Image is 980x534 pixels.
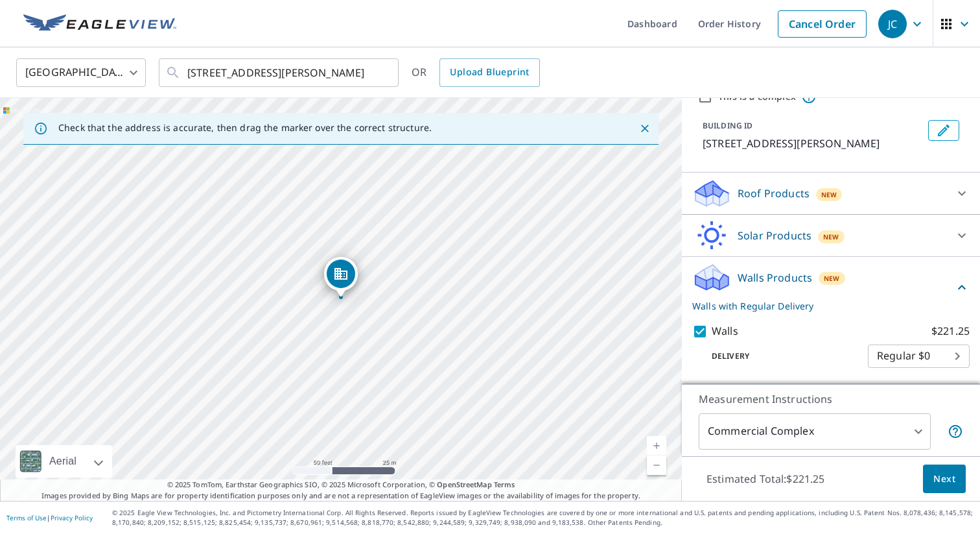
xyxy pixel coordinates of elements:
[6,514,93,522] p: |
[437,479,491,489] a: OpenStreetMap
[931,323,970,339] p: $221.25
[51,513,93,522] a: Privacy Policy
[821,189,837,200] span: New
[738,186,810,201] p: Roof Products
[699,413,931,450] div: Commercial Complex
[923,465,966,494] button: Next
[778,10,867,38] a: Cancel Order
[703,120,752,131] p: BUILDING ID
[439,58,539,87] a: Upload Blueprint
[933,471,955,487] span: Next
[16,445,112,478] div: Aerial
[412,58,540,87] div: OR
[58,122,432,134] p: Check that the address is accurate, then drag the marker over the correct structure.
[692,299,954,313] p: Walls with Regular Delivery
[187,55,372,91] input: Search by address or latitude-longitude
[703,136,923,151] p: [STREET_ADDRESS][PERSON_NAME]
[712,323,738,339] p: Walls
[324,257,358,297] div: Dropped pin, building 1, Commercial property, 6418 Groom Rd Baker, LA 70714
[647,436,666,455] a: Current Level 19, Zoom In
[738,228,811,243] p: Solar Products
[928,120,959,141] button: Edit building 1
[878,10,907,38] div: JC
[738,270,812,285] p: Walls Products
[823,232,839,242] span: New
[692,220,970,251] div: Solar ProductsNew
[450,64,529,80] span: Upload Blueprint
[692,178,970,209] div: Roof ProductsNew
[6,513,47,522] a: Terms of Use
[167,479,515,491] span: © 2025 TomTom, Earthstar Geographics SIO, © 2025 Microsoft Corporation, ©
[647,455,666,475] a: Current Level 19, Zoom Out
[696,465,835,493] p: Estimated Total: $221.25
[868,338,970,374] div: Regular $0
[494,479,515,489] a: Terms
[45,445,80,478] div: Aerial
[636,120,653,137] button: Close
[692,262,970,313] div: Walls ProductsNewWalls with Regular Delivery
[692,350,868,362] p: Delivery
[23,14,176,34] img: EV Logo
[112,508,974,528] p: © 2025 Eagle View Technologies, Inc. and Pictometry International Corp. All Rights Reserved. Repo...
[824,273,840,284] span: New
[948,424,963,439] span: Each building may require a separate measurement report; if so, your account will be billed per r...
[699,391,963,407] p: Measurement Instructions
[16,55,146,91] div: [GEOGRAPHIC_DATA]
